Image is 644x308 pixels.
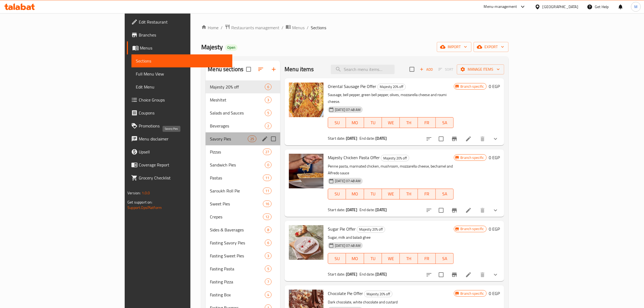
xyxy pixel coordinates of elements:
[492,207,499,214] svg: Show Choices
[263,175,271,181] span: 11
[435,133,447,145] span: Select to update
[331,65,395,74] input: search
[139,110,228,116] span: Coupons
[330,190,344,198] span: SU
[265,110,271,116] span: 5
[210,162,265,168] span: Sandwich Pies
[210,214,263,220] span: Crepes
[142,189,150,196] span: 1.0.0
[634,4,638,10] span: M
[364,291,392,297] div: Majesty 20% off
[384,119,398,127] span: WE
[265,84,271,90] span: 6
[346,206,357,213] b: [DATE]
[210,149,263,155] span: Pizzas
[286,24,305,31] a: Menus
[406,64,418,75] span: Select section
[543,4,578,10] div: [GEOGRAPHIC_DATA]
[436,117,454,128] button: SA
[210,110,265,116] span: Salads and Sauces
[328,234,454,241] p: Sugar, milk and baladi ghee
[206,262,280,275] div: Fasting Pasta5
[436,189,454,199] button: SA
[375,135,387,142] b: [DATE]
[328,299,454,306] p: Dark chocolate, white chocolate and custard
[333,107,363,112] span: [DATE] 07:48 AM
[263,201,272,207] div: items
[422,204,435,217] button: sort-choices
[489,268,502,281] button: show more
[364,189,382,199] button: TU
[139,32,228,38] span: Branches
[333,243,363,248] span: [DATE] 07:48 AM
[400,189,418,199] button: TH
[375,271,387,278] b: [DATE]
[265,227,272,233] div: items
[210,278,265,285] span: Fasting Pizza
[131,67,232,80] a: Full Menu View
[457,64,504,74] button: Manage items
[210,175,263,181] div: Pastas
[263,149,272,155] div: items
[476,132,489,145] button: delete
[484,4,517,10] div: Menu-management
[127,145,232,158] a: Upsell
[263,175,272,181] div: items
[265,123,272,129] div: items
[127,106,232,119] a: Coupons
[328,289,363,297] span: Chocolate Pie Offer
[346,189,364,199] button: MO
[139,162,228,168] span: Coverage Report
[418,253,436,264] button: FR
[267,63,280,76] button: Add section
[201,24,508,31] nav: breadcrumb
[382,189,400,199] button: WE
[420,255,434,263] span: FR
[127,171,232,184] a: Grocery Checklist
[127,15,232,28] a: Edit Restaurant
[263,214,271,219] span: 12
[333,178,363,184] span: [DATE] 07:48 AM
[366,190,380,198] span: TU
[359,206,375,213] span: End date:
[437,42,471,52] button: import
[382,117,400,128] button: WE
[265,253,271,258] span: 3
[139,19,228,25] span: Edit Restaurant
[265,97,271,103] span: 3
[206,119,280,132] div: Beverages2
[248,136,256,142] div: items
[382,253,400,264] button: WE
[206,171,280,184] div: Pastas11
[254,63,267,76] span: Sort sections
[225,24,279,31] a: Restaurants management
[435,269,447,280] span: Select to update
[265,240,271,245] span: 6
[210,97,265,103] span: Meshltet
[461,66,500,73] span: Manage items
[328,153,380,162] span: Majesty Chicken Pasta Offer
[489,83,500,90] h6: 0 EGP
[206,184,280,197] div: Saroukh Roll Pie11
[210,253,265,259] span: Fasting Sweet Pies
[206,249,280,262] div: Fasting Sweet Pies3
[206,145,280,158] div: Pizzas27
[289,83,323,117] img: Oriental Sausage Pie Offer
[127,28,232,41] a: Branches
[210,201,263,207] div: Sweet Pies
[492,136,499,142] svg: Show Choices
[489,225,500,233] h6: 0 EGP
[364,291,392,297] span: Majesty 20% off
[418,189,436,199] button: FR
[131,80,232,93] a: Edit Menu
[136,71,228,77] span: Full Menu View
[465,136,472,142] a: Edit menu item
[328,82,376,90] span: Oriental Sausage Pie Offer
[474,42,508,52] button: export
[210,188,263,194] span: Saroukh Roll Pie
[265,278,272,285] div: items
